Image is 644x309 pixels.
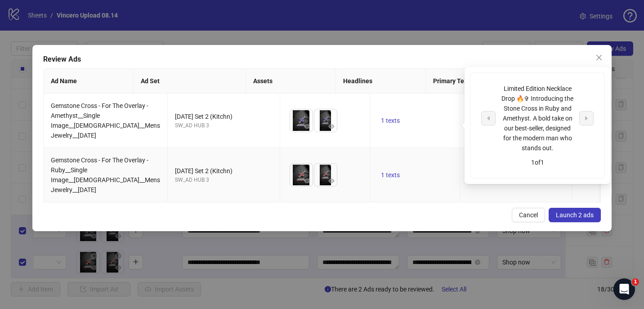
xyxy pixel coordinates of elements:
img: Asset 1 [290,164,313,186]
button: Launch 2 ads [549,208,601,222]
span: Gemstone Cross - For The Overlay - Ruby__Single Image__[DEMOGRAPHIC_DATA]__Mens Jewelry__[DATE] [51,157,160,193]
button: Preview [302,175,313,186]
img: Asset 1 [290,109,313,132]
div: [DATE] Set 2 (Kitchn) [175,112,273,121]
th: Ad Name [44,69,134,94]
button: Preview [302,121,313,132]
button: 1 texts [377,115,403,126]
button: Cancel [512,208,545,222]
button: Preview [326,175,337,186]
span: Launch 2 ads [556,211,594,219]
span: eye [328,123,335,130]
img: Asset 2 [314,164,337,186]
th: Ad Set [134,69,246,94]
th: Headlines [336,69,426,94]
span: Cancel [519,211,538,219]
span: eye [328,178,335,184]
div: SW_AD HUB 3 [175,176,273,184]
span: 1 [632,278,639,286]
div: Limited Edition Necklace Drop 🔥✞ Introducing the Stone Cross in Ruby and Amethyst. A bold take on... [500,84,575,153]
th: Primary Texts [426,69,538,94]
img: Asset 2 [314,109,337,132]
button: 1 texts [377,170,403,180]
button: Preview [326,121,337,132]
iframe: Intercom live chat [613,278,635,300]
div: 1 of 1 [481,157,594,167]
span: Gemstone Cross - For The Overlay - Amethyst__Single Image__[DEMOGRAPHIC_DATA]__Mens Jewelry__[DATE] [51,102,160,139]
th: Assets [246,69,336,94]
span: close [595,54,603,61]
span: 1 texts [381,171,400,179]
span: eye [304,178,310,184]
div: SW_AD HUB 3 [175,121,273,130]
button: Close [592,50,606,65]
span: eye [304,123,310,130]
div: [DATE] Set 2 (Kitchn) [175,166,273,176]
div: Review Ads [43,54,601,65]
span: 1 texts [381,117,400,124]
